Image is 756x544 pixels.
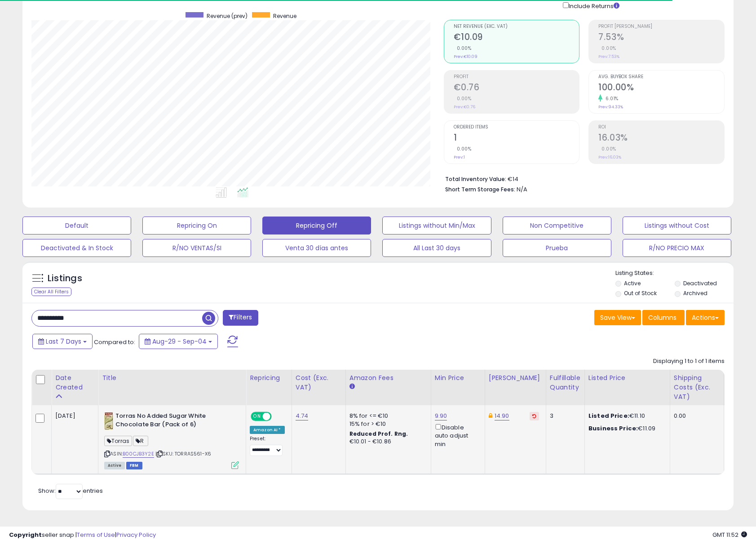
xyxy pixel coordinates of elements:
label: Deactivated [683,279,717,287]
div: Min Price [435,373,481,383]
div: Amazon AI * [250,426,285,434]
span: Aug-29 - Sep-04 [152,337,207,346]
div: Include Returns [556,0,630,11]
div: Shipping Costs (Exc. VAT) [674,373,720,402]
button: Deactivated & In Stock [22,239,131,257]
strong: Copyright [9,531,42,539]
small: 0.00% [454,95,472,102]
span: Torras [104,436,132,446]
button: Venta 30 días antes [262,239,371,257]
h2: €0.76 [454,82,579,94]
button: Columns [642,310,685,325]
b: Business Price: [588,424,638,433]
span: All listings currently available for purchase on Amazon [104,462,125,469]
button: Aug-29 - Sep-04 [139,334,218,349]
small: Prev: €0.76 [454,104,475,110]
div: seller snap | | [9,531,156,540]
small: Prev: 1 [454,155,465,160]
small: Prev: 94.33% [598,104,623,110]
div: 15% for > €10 [349,420,424,428]
b: Reduced Prof. Rng. [349,430,408,438]
b: Short Term Storage Fees: [445,186,515,193]
li: €14 [445,173,718,184]
small: Prev: 16.03% [598,155,621,160]
small: 0.00% [454,45,472,52]
button: Listings without Min/Max [382,217,491,234]
button: Repricing On [142,217,251,234]
div: Displaying 1 to 1 of 1 items [653,357,725,366]
img: 412P+mtAxhL._SL40_.jpg [104,412,113,430]
a: 9.90 [435,411,447,420]
span: 2025-09-12 11:52 GMT [712,531,747,539]
span: OFF [270,413,285,420]
small: 0.00% [454,146,472,152]
div: [DATE] [55,412,91,420]
span: R [133,436,148,446]
button: R/NO VENTAS/SI [142,239,251,257]
div: Date Created [55,373,94,392]
button: All Last 30 days [382,239,491,257]
span: ROI [598,125,724,130]
div: €10.01 - €10.86 [349,438,424,446]
div: [PERSON_NAME] [489,373,542,383]
span: Ordered Items [454,125,579,130]
span: Profit [454,75,579,80]
b: Total Inventory Value: [445,175,506,183]
p: Listing States: [615,269,734,278]
label: Out of Stock [624,289,657,297]
a: 4.74 [296,411,309,420]
h2: 7.53% [598,32,724,44]
h5: Listings [48,272,82,285]
small: Amazon Fees. [349,383,355,391]
div: ASIN: [104,412,239,468]
span: | SKU: TORRAS561-X6 [155,450,211,457]
div: Repricing [250,373,288,383]
small: Prev: 7.53% [598,54,619,59]
small: 0.00% [598,146,616,152]
span: FBM [126,462,142,469]
span: N/A [517,185,527,194]
div: €11.10 [588,412,663,420]
div: Disable auto adjust min [435,422,478,448]
span: Net Revenue (Exc. VAT) [454,24,579,29]
b: Torras No Added Sugar White Chocolate Bar (Pack of 6) [115,412,225,431]
label: Active [624,279,641,287]
a: Privacy Policy [116,531,156,539]
div: 0.00 [674,412,717,420]
span: Revenue [273,12,296,20]
div: Preset: [250,436,285,456]
small: Prev: €10.09 [454,54,477,59]
button: R/NO PRECIO MAX [623,239,731,257]
button: Actions [686,310,725,325]
div: Clear All Filters [31,287,71,296]
div: Title [102,373,242,383]
div: 3 [550,412,578,420]
button: Default [22,217,131,234]
button: Listings without Cost [623,217,731,234]
small: 6.01% [602,95,619,102]
b: Listed Price: [588,411,629,420]
button: Filters [223,310,258,326]
button: Last 7 Days [32,334,93,349]
span: Last 7 Days [46,337,81,346]
h2: €10.09 [454,32,579,44]
span: Columns [648,313,676,322]
span: ON [252,413,263,420]
div: Cost (Exc. VAT) [296,373,342,392]
span: Show: entries [38,487,103,495]
span: Avg. Buybox Share [598,75,724,80]
div: Listed Price [588,373,666,383]
div: Fulfillable Quantity [550,373,581,392]
span: Compared to: [94,338,135,346]
a: 14.90 [495,411,509,420]
h2: 1 [454,133,579,145]
div: 8% for <= €10 [349,412,424,420]
span: Profit [PERSON_NAME] [598,24,724,29]
div: Amazon Fees [349,373,427,383]
a: B00CJB3Y2E [123,450,154,458]
h2: 100.00% [598,82,724,94]
button: Non Competitive [503,217,611,234]
button: Prueba [503,239,611,257]
h2: 16.03% [598,133,724,145]
small: 0.00% [598,45,616,52]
